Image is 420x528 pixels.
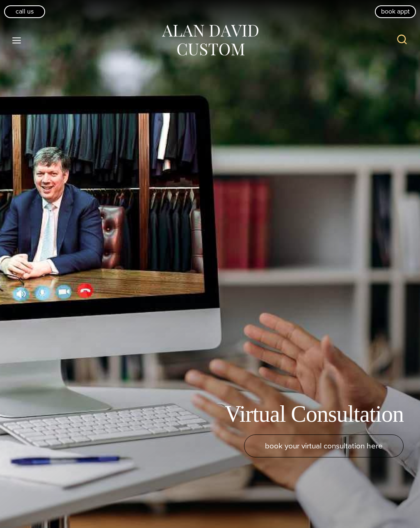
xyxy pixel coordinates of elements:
a: book appt [375,5,416,18]
h1: Virtual Consultation [225,400,404,428]
img: Alan David Custom [161,22,259,59]
button: Open menu [8,33,25,48]
a: Call Us [4,5,45,18]
span: book your virtual consultation here [265,440,383,452]
button: View Search Form [392,30,412,50]
a: book your virtual consultation here [244,434,404,457]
